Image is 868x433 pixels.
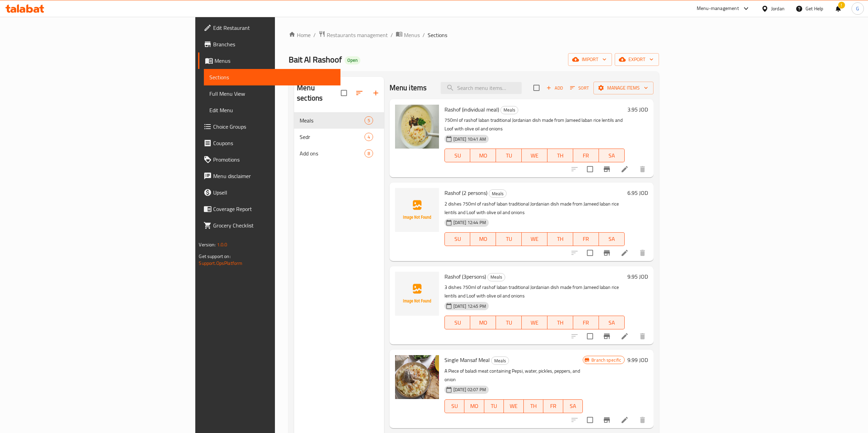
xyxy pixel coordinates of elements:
[198,151,340,168] a: Promotions
[599,161,615,177] button: Branch-specific-item
[583,246,597,260] span: Select to update
[337,86,351,100] span: Select all sections
[470,316,496,329] button: MO
[345,57,360,63] span: Open
[396,31,420,39] a: Menus
[364,149,373,157] div: items
[568,53,612,66] button: import
[627,355,648,365] h6: 9.99 JOD
[573,316,599,329] button: FR
[526,401,541,411] span: TH
[602,151,622,161] span: SA
[213,139,335,147] span: Coupons
[507,401,521,411] span: WE
[473,151,493,161] span: MO
[563,399,583,413] button: SA
[547,316,573,329] button: TH
[213,205,335,213] span: Coverage Report
[583,329,597,343] span: Select to update
[599,328,615,344] button: Branch-specific-item
[464,399,484,413] button: MO
[496,316,522,329] button: TU
[467,401,482,411] span: MO
[524,151,545,161] span: WE
[444,200,625,217] p: 2 dishes 750ml of rashof laban traditional Jordanian dish made from Jameed laban rice lentils and...
[213,221,335,230] span: Grocery Checklist
[566,83,593,93] span: Sort items
[444,316,471,329] button: SU
[345,56,360,65] div: Open
[593,82,653,94] button: Manage items
[368,85,384,101] button: Add section
[589,357,624,363] span: Branch specific
[198,135,340,151] a: Coupons
[621,332,629,340] a: Edit menu item
[213,40,335,48] span: Branches
[627,272,648,281] h6: 9.95 JOD
[620,55,653,64] span: export
[448,151,468,161] span: SU
[444,104,499,115] span: Rashof (individual meal)
[574,55,606,64] span: import
[451,219,489,226] span: [DATE] 12:44 PM
[544,83,566,93] button: Add
[204,69,340,85] a: Sections
[484,399,504,413] button: TU
[697,4,739,13] div: Menu-management
[529,81,544,95] span: Select section
[522,232,547,246] button: WE
[496,232,522,246] button: TU
[300,133,364,141] div: Sedr
[621,249,629,257] a: Edit menu item
[213,155,335,164] span: Promotions
[423,31,425,39] li: /
[500,106,518,114] div: Meals
[599,232,625,246] button: SA
[213,24,335,32] span: Edit Restaurant
[213,122,335,131] span: Choice Groups
[547,232,573,246] button: TH
[524,399,544,413] button: TH
[444,188,487,198] span: Rashof (2 persons)
[543,399,563,413] button: FR
[289,31,659,39] nav: breadcrumb
[199,252,230,261] span: Get support on:
[599,149,625,162] button: SA
[451,136,489,142] span: [DATE] 10:41 AM
[599,245,615,261] button: Branch-specific-item
[451,303,489,309] span: [DATE] 12:45 PM
[390,83,427,93] h2: Menu items
[627,188,648,198] h6: 6.95 JOD
[573,232,599,246] button: FR
[395,272,439,316] img: Rashof (3persons)
[209,106,335,114] span: Edit Menu
[204,102,340,118] a: Edit Menu
[395,188,439,232] img: Rashof (2 persons)
[524,234,545,244] span: WE
[621,416,629,424] a: Edit menu item
[364,116,373,125] div: items
[444,355,490,365] span: Single Mansaf Meal
[327,31,388,39] span: Restaurants management
[576,151,596,161] span: FR
[199,240,216,249] span: Version:
[213,172,335,180] span: Menu disclaimer
[489,189,507,198] div: Meals
[444,367,583,384] p: A Piece of baladi meat containing Pepsi, water, pickles, peppers, and onion
[621,165,629,173] a: Edit menu item
[444,399,464,413] button: SU
[473,318,493,328] span: MO
[599,316,625,329] button: SA
[294,145,384,162] div: Add ons8
[209,90,335,98] span: Full Menu View
[602,234,622,244] span: SA
[198,217,340,234] a: Grocery Checklist
[198,201,340,217] a: Coverage Report
[499,318,519,328] span: TU
[391,31,393,39] li: /
[634,328,651,344] button: delete
[199,259,242,268] a: Support.OpsPlatform
[428,31,447,39] span: Sections
[499,234,519,244] span: TU
[473,234,493,244] span: MO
